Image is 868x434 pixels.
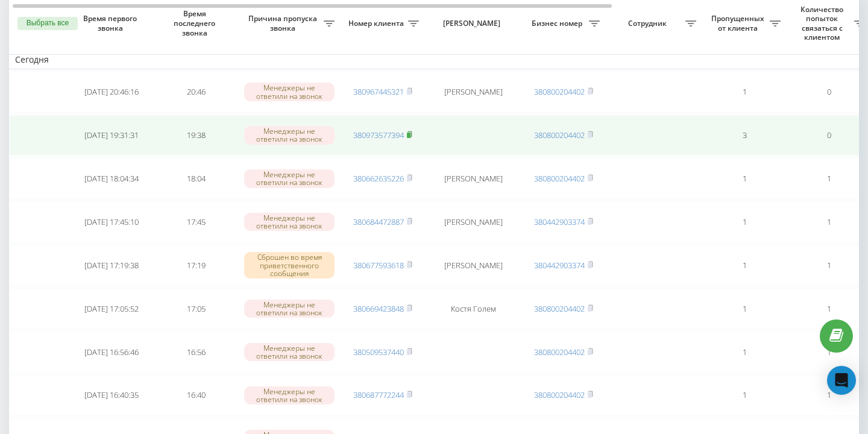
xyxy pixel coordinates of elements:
[244,343,335,361] div: Менеджеры не ответили на звонок
[612,19,685,28] span: Сотрудник
[527,19,589,28] span: Бизнес номер
[69,201,154,242] td: [DATE] 17:45:10
[69,288,154,329] td: [DATE] 17:05:52
[534,260,585,271] a: 380442903374
[69,115,154,156] td: [DATE] 19:31:31
[708,14,770,33] span: Пропущенных от клиента
[702,115,787,156] td: 3
[69,332,154,373] td: [DATE] 16:56:46
[154,158,238,199] td: 18:04
[425,158,521,199] td: [PERSON_NAME]
[244,14,324,33] span: Причина пропуска звонка
[154,332,238,373] td: 16:56
[244,213,335,231] div: Менеджеры не ответили на звонок
[163,9,228,37] span: Время последнего звонка
[702,201,787,242] td: 1
[425,288,521,329] td: Костя Голем
[702,245,787,286] td: 1
[793,5,854,42] span: Количество попыток связаться с клиентом
[534,86,585,97] a: 380800204402
[69,375,154,416] td: [DATE] 16:40:35
[244,169,335,187] div: Менеджеры не ответили на звонок
[69,158,154,199] td: [DATE] 18:04:34
[69,245,154,286] td: [DATE] 17:19:38
[154,245,238,286] td: 17:19
[353,216,404,227] a: 380684472887
[435,19,511,28] span: [PERSON_NAME]
[534,216,585,227] a: 380442903374
[534,347,585,357] a: 380800204402
[17,17,78,30] button: Выбрать все
[353,173,404,184] a: 380662635226
[702,375,787,416] td: 1
[154,201,238,242] td: 17:45
[702,332,787,373] td: 1
[353,303,404,314] a: 380669423848
[154,375,238,416] td: 16:40
[154,288,238,329] td: 17:05
[154,115,238,156] td: 19:38
[244,386,335,404] div: Менеджеры не ответили на звонок
[534,389,585,400] a: 380800204402
[425,201,521,242] td: [PERSON_NAME]
[244,300,335,318] div: Менеджеры не ответили на звонок
[534,303,585,314] a: 380800204402
[347,19,408,28] span: Номер клиента
[353,389,404,400] a: 380687772244
[353,260,404,271] a: 380677593618
[353,130,404,140] a: 380973577394
[244,252,335,278] div: Сброшен во время приветственного сообщения
[244,83,335,101] div: Менеджеры не ответили на звонок
[154,72,238,113] td: 20:46
[702,288,787,329] td: 1
[534,130,585,140] a: 380800204402
[244,126,335,144] div: Менеджеры не ответили на звонок
[353,347,404,357] a: 380509537440
[353,86,404,97] a: 380967445321
[425,72,521,113] td: [PERSON_NAME]
[702,72,787,113] td: 1
[827,366,856,395] div: Open Intercom Messenger
[702,158,787,199] td: 1
[69,72,154,113] td: [DATE] 20:46:16
[79,14,144,33] span: Время первого звонка
[425,245,521,286] td: [PERSON_NAME]
[534,173,585,184] a: 380800204402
